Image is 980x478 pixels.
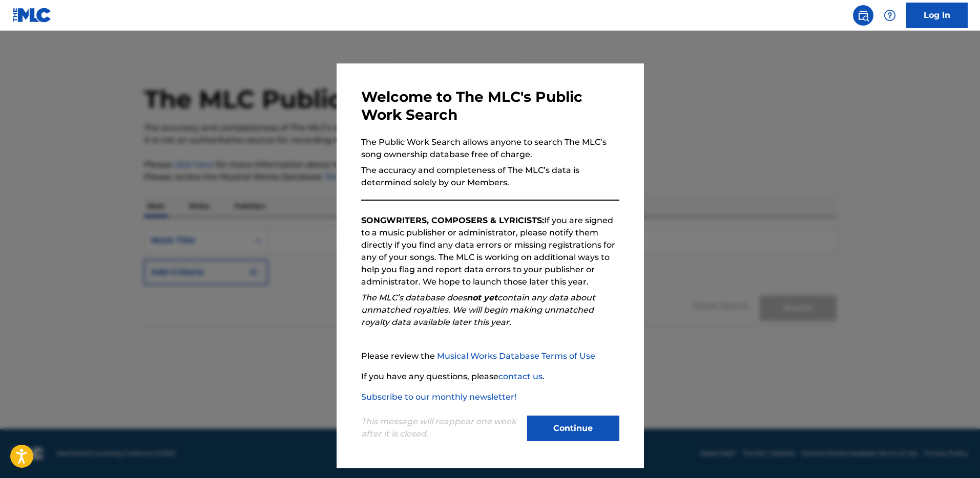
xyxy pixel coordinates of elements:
[437,351,595,361] a: Musical Works Database Terms of Use
[361,136,619,161] p: The Public Work Search allows anyone to search The MLC’s song ownership database free of charge.
[880,5,900,26] div: Help
[361,164,619,189] p: The accuracy and completeness of The MLC’s data is determined solely by our Members.
[361,371,619,383] p: If you have any questions, please .
[467,293,497,302] strong: not yet
[361,416,521,440] p: This message will reappear one week after it is closed.
[361,215,544,225] strong: SONGWRITERS, COMPOSERS & LYRICISTS:
[853,5,873,26] a: Public Search
[884,9,896,21] img: help
[929,429,980,478] iframe: Chat Widget
[906,3,968,28] a: Log In
[498,372,543,381] a: contact us
[361,350,619,362] p: Please review the
[12,8,52,23] img: MLC Logo
[361,214,619,288] p: If you are signed to a music publisher or administrator, please notify them directly if you find ...
[361,88,619,124] h3: Welcome to The MLC's Public Work Search
[857,9,869,21] img: search
[527,416,619,441] button: Continue
[361,293,595,327] em: The MLC’s database does contain any data about unmatched royalties. We will begin making unmatche...
[361,392,516,402] a: Subscribe to our monthly newsletter!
